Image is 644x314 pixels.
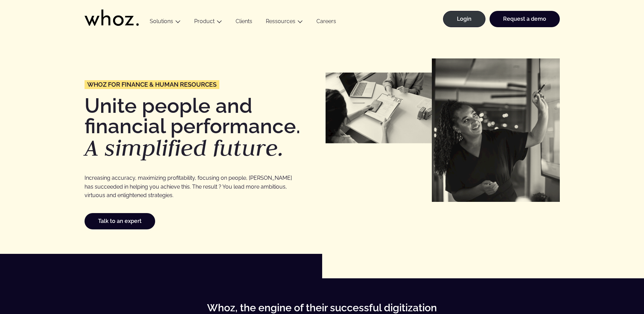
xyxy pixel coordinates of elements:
[85,213,155,229] a: Talk to an expert
[14,303,630,313] p: Whoz, the engine of their successful digitization
[443,11,485,27] a: Login
[266,18,295,24] a: Ressources
[143,18,187,27] button: Solutions
[187,18,229,27] button: Product
[310,18,343,27] a: Careers
[85,133,284,162] em: A simplified future.
[87,82,217,88] span: Whoz for Finance & Human Resources
[194,18,215,24] a: Product
[85,174,295,199] p: Increasing accuracy, maximizing profitability, focusing on people, [PERSON_NAME] has succeeded in...
[229,18,259,27] a: Clients
[259,18,310,27] button: Ressources
[85,95,319,159] h1: Unite people and financial performance.
[490,11,560,27] a: Request a demo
